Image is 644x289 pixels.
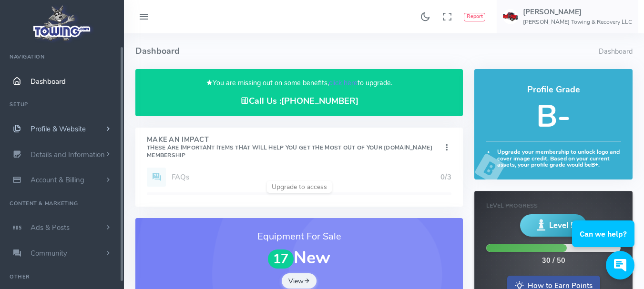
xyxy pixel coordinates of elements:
[523,8,632,16] h5: [PERSON_NAME]
[30,3,94,43] img: logo
[486,85,621,95] h4: Profile Grade
[503,9,518,24] img: user-image
[464,13,485,21] button: Report
[135,33,599,69] h4: Dashboard
[31,124,86,134] span: Profile & Website
[282,273,317,289] a: View
[31,150,105,159] span: Details and Information
[486,203,621,209] h6: Level Progress
[486,100,621,133] h5: B-
[549,219,575,231] span: Level 5
[147,249,451,269] h1: New
[147,229,451,244] h3: Equipment For Sale
[329,78,358,88] a: click here
[566,194,644,289] iframe: Conversations
[281,95,358,107] a: [PHONE_NUMBER]
[31,249,67,258] span: Community
[599,47,633,57] li: Dashboard
[31,175,84,185] span: Account & Billing
[591,161,598,169] strong: B+
[523,19,632,25] h6: [PERSON_NAME] Towing & Recovery LLC
[31,77,66,86] span: Dashboard
[486,149,621,168] h6: Upgrade your membership to unlock logo and cover image credit. Based on your current assets, your...
[268,249,294,269] span: 17
[147,144,432,159] small: These are important items that will help you get the most out of your [DOMAIN_NAME] Membership
[147,78,451,89] p: You are missing out on some benefits, to upgrade.
[31,223,70,232] span: Ads & Posts
[147,96,451,106] h4: Call Us :
[147,136,442,159] h4: Make An Impact
[542,256,565,266] div: 30 / 50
